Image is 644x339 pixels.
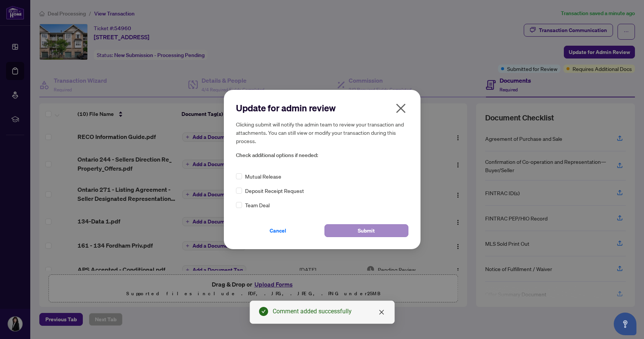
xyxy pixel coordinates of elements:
a: Close [377,308,386,316]
span: Cancel [270,225,286,237]
h5: Clicking submit will notify the admin team to review your transaction and attachments. You can st... [236,120,408,145]
span: close [379,309,385,315]
span: check-circle [259,307,268,316]
span: Team Deal [245,201,270,209]
span: Submit [358,225,375,237]
button: Open asap [614,313,636,335]
span: Check additional options if needed: [236,151,408,160]
h2: Update for admin review [236,102,408,114]
button: Cancel [236,224,320,237]
span: Mutual Release [245,172,281,180]
span: Deposit Receipt Request [245,186,304,195]
button: Submit [324,224,408,237]
div: Comment added successfully [273,307,385,316]
span: close [395,102,407,114]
